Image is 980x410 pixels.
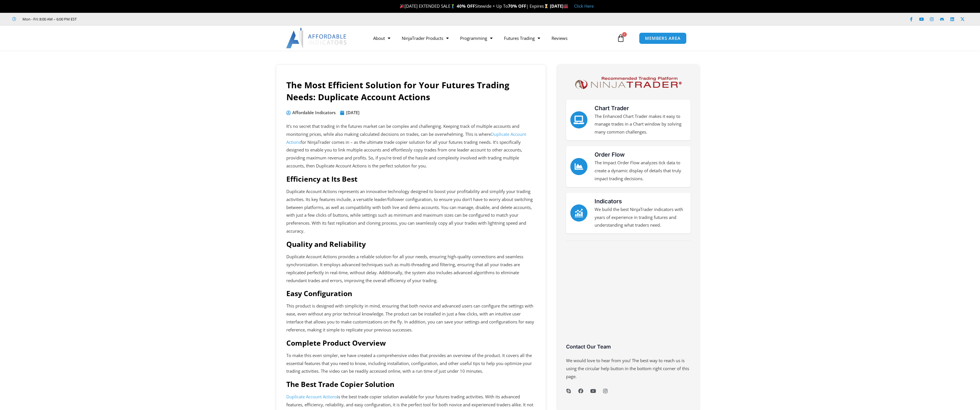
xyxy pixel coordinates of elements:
img: NinjaTrader Logo | Affordable Indicators – NinjaTrader [572,75,684,91]
h4: Easy Configuration [286,289,536,298]
h4: The Best Trade Copier Solution [286,380,536,388]
p: We build the best NinjaTrader indicators with years of experience in trading futures and understa... [595,206,686,229]
p: We would love to hear from you! The best way to reach us is using the circular help button in the... [566,357,691,381]
img: 🏭 [564,4,568,8]
a: Order Flow [595,151,625,158]
h4: Complete Product Overview [286,339,536,347]
p: Duplicate Account Actions represents an innovative technology designed to boost your profitabilit... [286,188,536,235]
a: Programming [454,32,498,45]
a: 0 [608,30,633,46]
span: Mon - Fri: 8:00 AM – 6:00 PM EST [21,16,77,22]
img: ⌛ [544,4,548,8]
p: The Enhanced Chart Trader makes it easy to manage trades in a Chart window by solving many common... [595,112,686,136]
nav: Menu [367,32,615,45]
a: About [367,32,396,45]
h4: Quality and Reliability [286,240,536,248]
p: To make this even simpler, we have created a comprehensive video that provides an overview of the... [286,352,536,376]
strong: 70% OFF [508,3,526,9]
strong: 40% OFF [457,3,475,9]
a: Click Here [574,3,594,9]
span: 0 [622,32,627,37]
p: It’s no secret that trading in the futures market can be complex and challenging. Keeping track o... [286,122,536,170]
p: Duplicate Account Actions provides a reliable solution for all your needs, ensuring high-quality ... [286,253,536,284]
p: The Impact Order Flow analyzes tick data to create a dynamic display of details that truly impact... [595,159,686,183]
img: 🎉 [400,4,404,8]
iframe: Customer reviews powered by Trustpilot [85,16,170,22]
span: MEMBERS AREA [645,36,681,40]
h3: Contact Our Team [566,343,691,350]
span: [DATE] EXTENDED SALE Sitewide + Up To | Expires [399,3,550,9]
a: Indicators [595,198,622,205]
a: Chart Trader [570,111,587,128]
strong: [DATE] [550,3,568,9]
img: 🏌️‍♂️ [451,4,455,8]
time: [DATE] [346,110,360,115]
a: NinjaTrader Products [396,32,454,45]
h1: The Most Efficient Solution for Your Futures Trading Needs: Duplicate Account Actions [286,79,536,103]
a: Reviews [546,32,573,45]
a: Duplicate Account Actions [286,394,337,399]
a: Indicators [570,204,587,222]
a: Duplicate Account Actions [286,131,526,145]
a: Order Flow [570,158,587,175]
a: Chart Trader [595,105,629,112]
a: MEMBERS AREA [639,32,687,44]
span: Affordable Indicators [291,109,336,117]
img: LogoAI | Affordable Indicators – NinjaTrader [286,28,347,48]
p: This product is designed with simplicity in mind, ensuring that both novice and advanced users ca... [286,302,536,334]
iframe: Customer reviews powered by Trustpilot [566,248,691,348]
h4: Efficiency at Its Best [286,175,536,183]
a: Futures Trading [498,32,546,45]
